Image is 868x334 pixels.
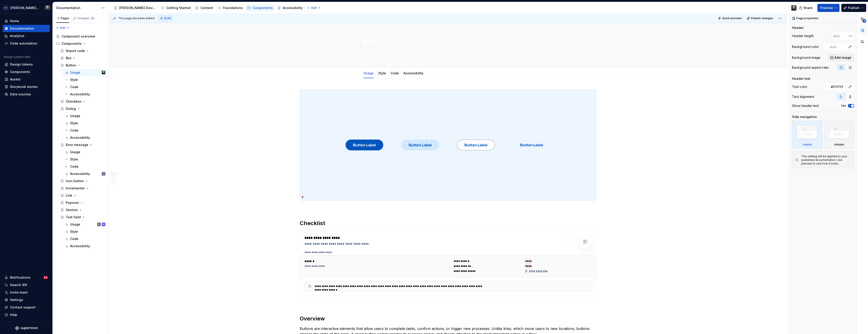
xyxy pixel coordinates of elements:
[54,33,107,250] div: Page tree
[829,83,846,91] input: Auto
[824,121,854,148] div: Hidden
[70,78,78,82] div: Style
[63,148,107,156] a: Usage
[3,76,50,83] a: Assets
[10,305,35,310] div: Contact support
[376,68,388,78] div: Style
[193,4,215,12] a: Content
[70,157,78,162] div: Style
[4,55,30,59] div: Design system data
[300,220,325,226] strong: Checklist
[10,283,27,287] div: Search ⌘K
[66,49,85,53] div: Airport code
[820,6,833,10] span: Preview
[751,16,773,20] span: Publish changes
[63,235,107,242] a: Code
[245,4,275,12] a: Components
[45,5,50,11] img: Teunis Vorsteveld
[10,313,17,317] div: Help
[102,71,105,74] img: Teunis Vorsteveld
[10,70,30,74] div: Components
[200,6,213,10] div: Content
[402,68,425,78] div: Accessibility
[70,114,80,118] div: Usage
[305,5,322,11] button: Add
[63,163,107,170] a: Code
[54,33,107,40] a: Component overview
[15,326,38,330] a: Supernova Logo
[63,242,107,250] a: Accessibility
[164,16,171,20] span: Draft
[817,4,840,12] button: Preview
[792,76,810,81] div: Header text
[3,296,50,303] a: Settings
[253,6,273,10] div: Components
[841,104,846,108] label: Yes
[10,62,33,67] div: Design tokens
[792,94,814,99] div: Text alignment
[3,289,50,296] a: Invite team
[99,222,100,227] div: A
[63,228,107,235] a: Style
[66,200,79,205] div: Popover
[3,25,50,32] a: Documentation
[3,40,50,47] a: Code automation
[61,41,82,46] div: Components
[66,106,76,111] div: Dialog
[59,192,107,199] a: Link
[10,298,23,302] div: Settings
[59,47,107,54] a: Airport code
[10,290,28,295] div: Invite team
[59,214,107,221] a: Text field
[3,5,9,11] img: f0306bc8-3074-41fb-b11c-7d2e8671d5eb.png
[60,26,66,30] span: Add
[63,156,107,163] a: Style
[70,70,80,75] div: Usage
[63,91,107,98] a: Accessibility
[63,221,107,228] a: UsageASP
[63,120,107,127] a: Style
[59,206,107,214] a: Section
[70,172,90,176] div: Accessibility
[63,69,107,76] a: UsageTeunis Vorsteveld
[363,71,374,75] a: Usage
[66,215,81,219] div: Text field
[77,16,95,20] div: Changes
[70,135,90,140] div: Accessibility
[63,112,107,120] a: Usage
[3,274,50,281] button: Notifications84
[70,85,78,89] div: Code
[797,4,816,12] button: Share
[792,115,817,119] div: Side navigation
[300,315,596,322] h2: Overview
[70,92,90,96] div: Accessibility
[54,40,107,47] div: Components
[832,32,849,40] input: Auto
[10,85,38,89] div: Storybook stories
[66,179,84,183] div: Icon button
[59,185,107,192] a: Incrementer
[3,68,50,75] a: Components
[70,237,78,241] div: Code
[722,16,742,20] span: Quick preview
[59,98,107,105] a: Checkbox
[43,276,48,279] span: 84
[66,193,72,198] div: Link
[283,6,303,10] div: Accessibility
[70,244,90,248] div: Accessibility
[3,61,50,68] a: Design tokens
[10,6,39,10] div: [PERSON_NAME] Airlines
[3,91,50,98] a: Data sources
[70,229,78,234] div: Style
[59,199,107,206] a: Popover
[66,99,81,104] div: Checkbox
[3,83,50,90] a: Storybook stories
[311,6,317,10] span: Add
[3,304,50,311] button: Contact support
[3,311,50,318] button: Help
[300,89,596,200] img: 2bb4bb66-e758-4375-a7ec-6e2600359c70.png
[10,77,21,82] div: Assets
[59,177,107,185] a: Icon button
[403,71,423,75] a: Accessibility
[745,15,775,21] button: Publish changes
